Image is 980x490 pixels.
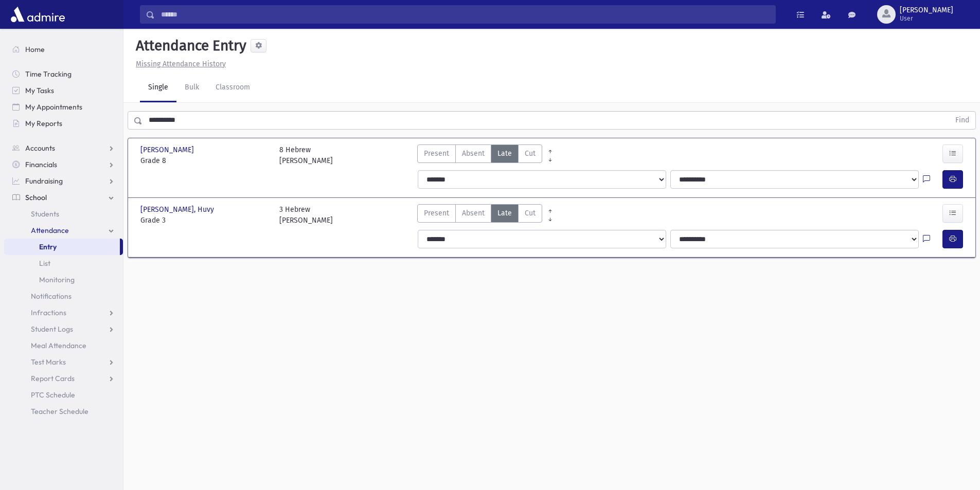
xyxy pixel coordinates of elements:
span: Students [31,209,59,219]
a: My Appointments [4,99,123,115]
a: Entry [4,239,120,255]
span: Grade 3 [140,215,269,226]
a: Accounts [4,140,123,156]
span: Report Cards [31,374,75,383]
span: My Reports [25,119,62,128]
a: Attendance [4,222,123,239]
span: [PERSON_NAME], Huvy [140,204,216,215]
a: PTC Schedule [4,387,123,403]
span: Present [424,208,449,219]
span: My Tasks [25,86,54,95]
input: Search [155,5,775,24]
span: Infractions [31,308,66,317]
span: Fundraising [25,176,63,186]
a: Student Logs [4,321,123,337]
a: Home [4,41,123,58]
button: Find [949,112,975,129]
div: 8 Hebrew [PERSON_NAME] [279,144,333,166]
span: Financials [25,160,57,169]
span: Entry [39,242,57,251]
a: My Tasks [4,82,123,99]
h5: Attendance Entry [132,37,246,55]
a: Test Marks [4,354,123,370]
span: School [25,193,47,202]
span: [PERSON_NAME] [900,6,953,14]
span: Test Marks [31,357,66,367]
span: Absent [462,208,485,219]
a: Bulk [176,74,207,102]
div: AttTypes [417,144,542,166]
span: PTC Schedule [31,390,75,400]
span: Attendance [31,226,69,235]
span: List [39,259,50,268]
span: Present [424,148,449,159]
img: AdmirePro [8,4,67,25]
a: Teacher Schedule [4,403,123,420]
span: Late [497,208,512,219]
span: Cut [525,208,536,219]
a: Missing Attendance History [132,60,226,68]
span: User [900,14,953,23]
span: Time Tracking [25,69,72,79]
a: Single [140,74,176,102]
span: Notifications [31,292,72,301]
span: Grade 8 [140,155,269,166]
span: Student Logs [31,324,73,334]
span: [PERSON_NAME] [140,144,196,155]
a: Financials [4,156,123,173]
a: Students [4,206,123,222]
a: List [4,255,123,271]
span: Meal Attendance [31,341,86,350]
span: Absent [462,148,485,159]
a: My Reports [4,115,123,132]
span: Late [497,148,512,159]
div: AttTypes [417,204,542,226]
a: Monitoring [4,271,123,288]
span: Cut [525,148,536,159]
a: School [4,189,123,206]
div: 3 Hebrew [PERSON_NAME] [279,204,333,226]
span: Home [25,45,45,54]
span: Teacher Schedule [31,407,88,416]
a: Meal Attendance [4,337,123,354]
span: My Appointments [25,102,82,112]
a: Time Tracking [4,66,123,82]
a: Notifications [4,288,123,304]
a: Fundraising [4,173,123,189]
a: Report Cards [4,370,123,387]
u: Missing Attendance History [136,60,226,68]
a: Infractions [4,304,123,321]
span: Accounts [25,143,55,153]
a: Classroom [207,74,258,102]
span: Monitoring [39,275,75,284]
